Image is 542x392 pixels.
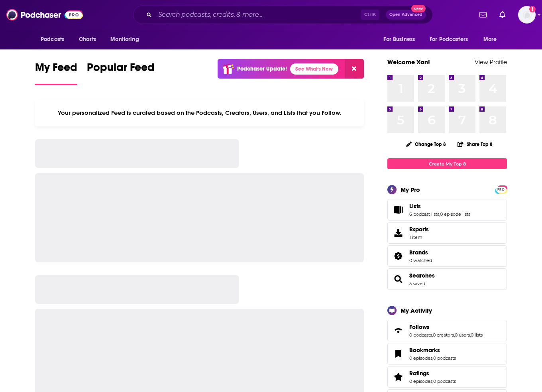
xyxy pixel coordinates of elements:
[133,6,433,24] div: Search podcasts, credits, & more...
[87,61,155,85] a: Popular Feed
[390,371,406,382] a: Ratings
[529,6,536,12] svg: Add a profile image
[457,136,493,152] button: Share Top 8
[387,366,507,388] span: Ratings
[409,378,432,384] a: 0 episodes
[409,347,456,354] a: Bookmarks
[401,139,451,149] button: Change Top 8
[424,32,479,47] button: open menu
[390,250,406,262] a: Brands
[155,8,361,21] input: Search podcasts, credits, & more...
[387,320,507,341] span: Follows
[411,5,426,12] span: New
[409,234,429,240] span: 1 item
[110,34,139,45] span: Monitoring
[409,272,435,279] a: Searches
[409,370,456,377] a: Ratings
[432,332,433,338] span: ,
[74,32,101,47] a: Charts
[476,8,490,22] a: Show notifications dropdown
[409,249,428,256] span: Brands
[401,307,432,314] div: My Activity
[290,63,338,75] a: See What's New
[454,332,455,338] span: ,
[471,332,483,338] a: 0 lists
[470,332,471,338] span: ,
[496,186,506,192] a: PRO
[496,8,509,22] a: Show notifications dropdown
[409,203,421,210] span: Lists
[35,99,364,126] div: Your personalized Feed is curated based on the Podcasts, Creators, Users, and Lists that you Follow.
[483,34,497,45] span: More
[518,6,536,24] button: Show profile menu
[475,58,507,66] a: View Profile
[390,348,406,359] a: Bookmarks
[361,10,379,20] span: Ctrl K
[409,281,425,286] a: 3 saved
[432,378,433,384] span: ,
[478,32,507,47] button: open menu
[409,258,432,263] a: 0 watched
[35,61,77,79] span: My Feed
[41,34,64,45] span: Podcasts
[387,222,507,244] a: Exports
[440,211,470,217] a: 0 episode lists
[387,343,507,364] span: Bookmarks
[433,332,454,338] a: 0 creators
[409,203,470,210] a: Lists
[390,227,406,238] span: Exports
[386,10,426,20] button: Open AdvancedNew
[433,378,456,384] a: 0 podcasts
[387,245,507,267] span: Brands
[387,268,507,290] span: Searches
[409,355,432,361] a: 0 episodes
[409,211,439,217] a: 6 podcast lists
[390,204,406,215] a: Lists
[518,6,536,24] span: Logged in as xan.giglio
[105,32,149,47] button: open menu
[439,211,440,217] span: ,
[35,32,75,47] button: open menu
[430,34,468,45] span: For Podcasters
[79,34,96,45] span: Charts
[409,332,432,338] a: 0 podcasts
[237,65,287,72] p: Podchaser Update!
[387,199,507,221] span: Lists
[401,186,420,193] div: My Pro
[432,355,433,361] span: ,
[390,325,406,336] a: Follows
[409,226,429,233] span: Exports
[433,355,456,361] a: 0 podcasts
[387,58,430,66] a: Welcome Xan!
[496,187,506,193] span: PRO
[409,370,429,377] span: Ratings
[87,61,155,79] span: Popular Feed
[389,13,422,17] span: Open Advanced
[409,249,432,256] a: Brands
[390,274,406,285] a: Searches
[518,6,536,24] img: User Profile
[387,158,507,169] a: Create My Top 8
[6,7,83,22] img: Podchaser - Follow, Share and Rate Podcasts
[383,34,415,45] span: For Business
[409,323,430,331] span: Follows
[409,347,440,354] span: Bookmarks
[455,332,470,338] a: 0 users
[378,32,425,47] button: open menu
[409,323,483,331] a: Follows
[35,61,77,85] a: My Feed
